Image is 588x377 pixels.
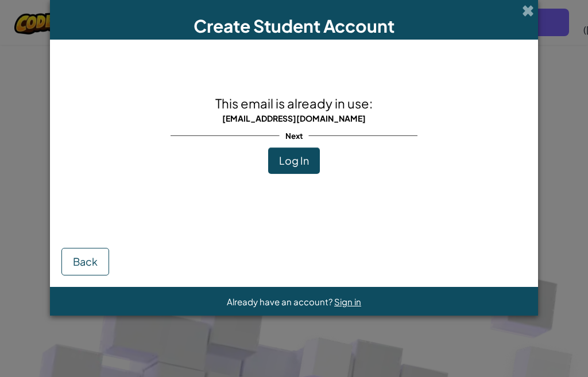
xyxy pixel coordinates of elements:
[194,15,394,37] span: Create Student Account
[215,95,373,111] span: This email is already in use:
[279,154,309,167] span: Log In
[61,248,109,275] button: Back
[280,127,309,144] span: Next
[334,296,361,307] a: Sign in
[73,255,98,268] span: Back
[227,296,334,307] span: Already have an account?
[268,147,320,174] button: Log In
[222,113,366,123] span: [EMAIL_ADDRESS][DOMAIN_NAME]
